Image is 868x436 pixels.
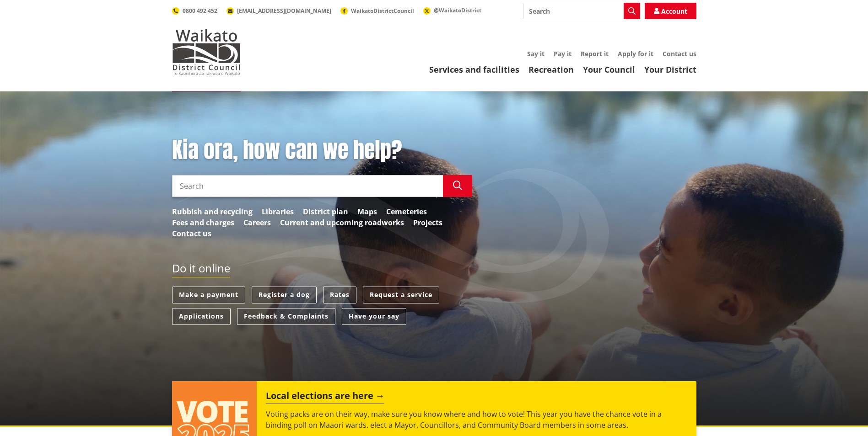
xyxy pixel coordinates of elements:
[237,308,335,325] a: Feedback & Complaints
[243,217,271,228] a: Careers
[172,7,217,15] a: 0800 492 452
[237,7,331,15] span: [EMAIL_ADDRESS][DOMAIN_NAME]
[583,64,635,75] a: Your Council
[342,308,406,325] a: Have your say
[554,49,571,58] a: Pay it
[323,287,356,303] a: Rates
[226,7,331,15] a: [EMAIL_ADDRESS][DOMAIN_NAME]
[172,206,253,217] a: Rubbish and recycling
[434,6,481,14] span: @WaikatoDistrict
[527,49,545,58] a: Say it
[303,206,348,217] a: District plan
[172,262,230,278] h2: Do it online
[266,390,384,404] h2: Local elections are here
[581,49,609,58] a: Report it
[351,7,414,15] span: WaikatoDistrictCouncil
[172,29,241,75] img: Waikato District Council - Te Kaunihera aa Takiwaa o Waikato
[618,49,653,58] a: Apply for it
[357,206,377,217] a: Maps
[429,64,519,75] a: Services and facilities
[172,308,231,325] a: Applications
[645,3,696,19] a: Account
[644,64,696,75] a: Your District
[183,7,217,15] span: 0800 492 452
[172,217,234,228] a: Fees and charges
[172,137,472,164] h1: Kia ora, how can we help?
[172,287,245,303] a: Make a payment
[252,287,317,303] a: Register a dog
[423,6,481,14] a: @WaikatoDistrict
[663,49,696,58] a: Contact us
[172,175,443,197] input: Search input
[413,217,442,228] a: Projects
[280,217,404,228] a: Current and upcoming roadworks
[528,64,574,75] a: Recreation
[266,409,687,431] p: Voting packs are on their way, make sure you know where and how to vote! This year you have the c...
[363,287,439,303] a: Request a service
[340,7,414,15] a: WaikatoDistrictCouncil
[172,228,211,239] a: Contact us
[262,206,294,217] a: Libraries
[386,206,427,217] a: Cemeteries
[523,3,640,19] input: Search input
